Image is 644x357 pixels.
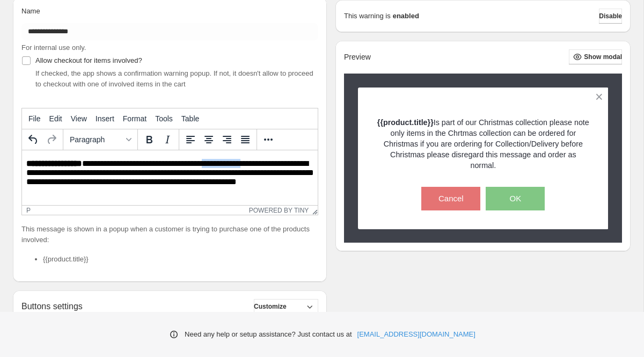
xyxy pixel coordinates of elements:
button: Align left [181,130,200,149]
span: Customize [254,302,287,311]
button: Align center [200,130,218,149]
span: Name [21,7,40,15]
span: File [28,114,41,123]
button: Redo [42,130,61,149]
button: Show modal [569,49,622,64]
p: Is part of our Christmas collection please note only items in the Chrtmas collection can be order... [377,117,590,171]
button: OK [486,187,545,210]
span: Edit [49,114,62,123]
strong: {{product.title}} [377,118,434,127]
span: Format [123,114,147,123]
h2: Preview [344,53,371,62]
span: View [71,114,87,123]
div: p [26,207,31,214]
iframe: Rich Text Area [22,150,318,205]
button: Formats [65,130,135,149]
button: Disable [599,9,622,24]
span: If checked, the app shows a confirmation warning popup. If not, it doesn't allow to proceed to ch... [35,69,313,88]
button: Undo [24,130,42,149]
span: Disable [599,12,622,20]
h2: Buttons settings [21,301,83,311]
button: Italic [158,130,177,149]
span: Insert [96,114,114,123]
li: {{product.title}} [43,254,318,265]
button: Customize [254,299,318,314]
p: This message is shown in a popup when a customer is trying to purchase one of the products involved: [21,224,318,245]
span: Allow checkout for items involved? [35,56,142,64]
span: Show modal [584,53,622,61]
button: Cancel [421,187,480,210]
a: [EMAIL_ADDRESS][DOMAIN_NAME] [357,329,475,340]
strong: enabled [393,11,419,21]
a: Powered by Tiny [249,207,309,214]
button: More... [259,130,277,149]
span: Table [181,114,199,123]
button: Align right [218,130,236,149]
div: Resize [309,206,318,215]
button: Justify [236,130,254,149]
button: Bold [140,130,158,149]
p: This warning is [344,11,391,21]
span: For internal use only. [21,43,86,52]
span: Paragraph [70,135,122,144]
span: Tools [155,114,173,123]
